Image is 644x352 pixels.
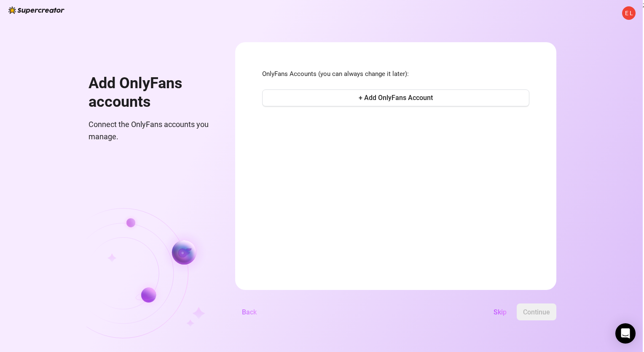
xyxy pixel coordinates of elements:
[8,6,64,14] img: logo
[487,303,513,320] button: Skip
[262,89,529,106] button: + Add OnlyFans Account
[89,74,215,111] h1: Add OnlyFans accounts
[89,119,215,143] span: Connect the OnlyFans accounts you manage.
[262,69,529,79] span: OnlyFans Accounts (you can always change it later):
[517,303,556,320] button: Continue
[615,323,636,344] div: Open Intercom Messenger
[235,303,263,320] button: Back
[242,308,257,316] span: Back
[625,8,633,18] span: E L
[359,94,433,102] span: + Add OnlyFans Account
[494,308,507,316] span: Skip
